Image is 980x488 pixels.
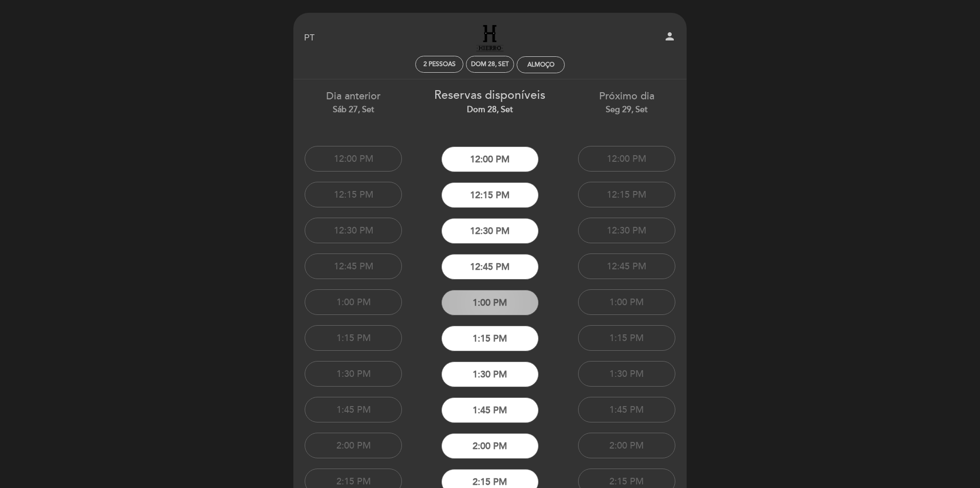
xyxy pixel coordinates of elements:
button: 12:45 PM [441,254,539,280]
button: 2:00 PM [305,433,402,458]
button: 12:15 PM [578,182,675,207]
button: 1:30 PM [305,361,402,387]
button: 12:30 PM [305,218,402,243]
button: 12:30 PM [578,218,675,243]
div: Próximo dia [566,89,687,115]
button: 2:00 PM [578,433,675,458]
button: 1:00 PM [305,289,402,315]
button: 1:15 PM [305,325,402,351]
button: 1:30 PM [578,361,675,387]
button: person [664,30,676,46]
div: Sáb 27, set [293,104,414,116]
button: 12:45 PM [305,253,402,279]
i: person [664,30,676,43]
button: 1:45 PM [441,397,539,423]
div: Almoço [527,61,555,69]
button: 1:45 PM [305,397,402,422]
button: 1:15 PM [441,326,539,351]
button: 12:00 PM [441,146,539,172]
div: Dia anterior [293,89,414,115]
span: 2 pessoas [423,60,456,68]
a: Hierro [GEOGRAPHIC_DATA] [426,24,554,52]
button: 12:00 PM [305,146,402,172]
button: 12:00 PM [578,146,675,172]
div: Reservas disponíveis [430,87,551,116]
button: 12:30 PM [441,218,539,244]
div: Dom 28, set [471,60,509,68]
button: 12:15 PM [441,182,539,208]
button: 1:15 PM [578,325,675,351]
button: 12:45 PM [578,253,675,279]
button: 1:30 PM [441,362,539,387]
div: Seg 29, set [566,104,687,116]
button: 12:15 PM [305,182,402,207]
div: Dom 28, set [430,104,551,116]
button: 2:00 PM [441,433,539,459]
button: 1:00 PM [578,289,675,315]
button: 1:45 PM [578,397,675,422]
button: 1:00 PM [441,290,539,315]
